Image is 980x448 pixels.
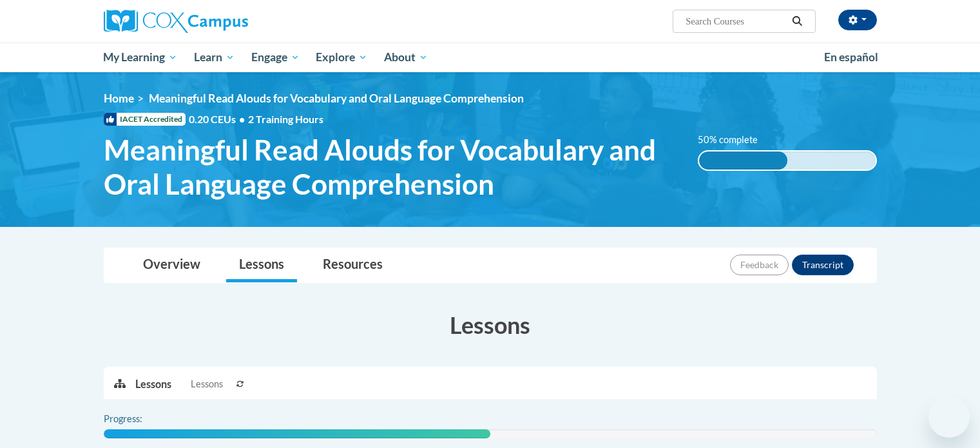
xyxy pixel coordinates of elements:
a: Explore [307,43,376,72]
span: • [239,113,245,125]
span: IACET Accredited [104,113,186,126]
a: Resources [310,248,396,282]
span: En español [824,50,878,64]
label: 50% complete [698,133,772,147]
span: About [384,50,428,65]
span: Meaningful Read Alouds for Vocabulary and Oral Language Comprehension [104,133,679,201]
button: Search [787,14,807,29]
span: Engage [251,50,300,65]
a: Lessons [226,248,297,282]
a: Engage [243,43,308,72]
p: Lessons [135,377,171,391]
span: Learn [194,50,235,65]
img: Cox Campus [104,10,248,33]
button: Feedback [730,255,789,275]
label: Progress: [104,412,178,426]
input: Search Courses [684,14,787,29]
a: Cox Campus [104,10,349,33]
button: Account Settings [838,10,877,30]
div: 50% complete [699,151,787,170]
div: Main menu [84,43,896,72]
span: Meaningful Read Alouds for Vocabulary and Oral Language Comprehension [149,92,524,105]
iframe: Button to launch messaging window [928,396,970,438]
span: Explore [316,50,367,65]
button: Transcript [792,255,854,275]
a: En español [816,44,887,71]
a: Overview [130,248,213,282]
a: About [376,43,436,72]
span: 2 Training Hours [248,113,323,125]
a: My Learning [95,43,186,72]
a: Home [104,92,134,105]
span: Lessons [191,377,223,391]
span: My Learning [103,50,177,65]
h3: Lessons [104,309,877,341]
a: Learn [186,43,243,72]
span: 0.20 CEUs [189,112,248,126]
